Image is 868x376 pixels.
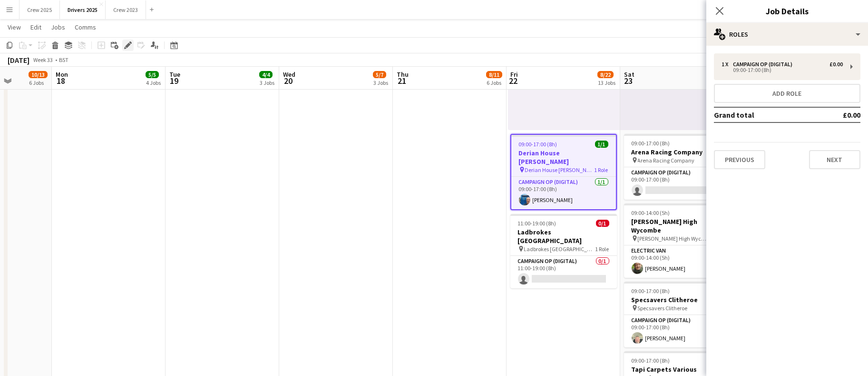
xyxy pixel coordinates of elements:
div: Campaign Op (Digital) [733,61,796,68]
span: Specsavers Clitheroe [638,305,688,312]
span: Comms [75,23,96,31]
span: Week 33 [31,56,55,63]
app-job-card: 09:00-17:00 (8h)0/1Arena Racing Company Arena Racing Company1 RoleCampaign Op (Digital)0/109:00-1... [624,134,731,200]
a: Comms [71,21,100,33]
div: BST [59,56,68,63]
span: 21 [395,75,409,86]
span: 5/7 [373,71,386,78]
span: View [8,23,21,31]
app-card-role: Campaign Op (Digital)0/111:00-19:00 (8h) [510,256,617,288]
div: 4 Jobs [146,79,161,86]
a: View [4,21,25,33]
span: Jobs [51,23,65,31]
div: 13 Jobs [598,79,615,86]
div: [DATE] [8,55,29,65]
app-job-card: 09:00-14:00 (5h)1/1[PERSON_NAME] High Wycombe [PERSON_NAME] High Wycombe1 RoleElectric Van1/109:0... [624,203,731,278]
span: 11:00-19:00 (8h) [518,220,556,227]
a: Edit [27,21,45,33]
span: 8/11 [486,71,502,78]
div: 3 Jobs [260,79,274,86]
app-card-role: Campaign Op (Digital)0/109:00-17:00 (8h) [624,167,731,200]
app-job-card: 09:00-17:00 (8h)1/1Specsavers Clitheroe Specsavers Clitheroe1 RoleCampaign Op (Digital)1/109:00-1... [624,282,731,347]
td: Grand total [714,107,815,122]
div: 1 x [722,61,733,68]
h3: Specsavers Clitheroe [624,295,731,304]
span: 09:00-14:00 (5h) [632,209,670,216]
h3: Ladbrokes [GEOGRAPHIC_DATA] [510,228,617,245]
span: Thu [397,70,409,79]
span: Tue [169,70,180,79]
a: Jobs [47,21,69,33]
span: 09:00-17:00 (8h) [632,140,670,147]
div: £0.00 [829,61,843,68]
span: 22 [509,75,518,86]
div: 3 Jobs [373,79,388,86]
span: 5/5 [146,71,159,78]
app-job-card: 11:00-19:00 (8h)0/1Ladbrokes [GEOGRAPHIC_DATA] Ladbrokes [GEOGRAPHIC_DATA]1 RoleCampaign Op (Digi... [510,214,617,288]
app-card-role: Campaign Op (Digital)1/109:00-17:00 (8h)[PERSON_NAME] [511,177,616,209]
app-card-role: Campaign Op (Digital)1/109:00-17:00 (8h)[PERSON_NAME] [624,315,731,347]
span: Mon [56,70,68,79]
span: Arena Racing Company [638,157,695,164]
h3: [PERSON_NAME] High Wycombe [624,217,731,234]
button: Crew 2023 [106,0,146,19]
span: [PERSON_NAME] High Wycombe [638,235,709,242]
span: Sat [624,70,634,79]
span: Fri [510,70,518,79]
button: Crew 2025 [20,0,60,19]
span: 1/1 [595,141,608,148]
span: 09:00-17:00 (8h) [632,287,670,295]
td: £0.00 [815,107,860,122]
button: Drivers 2025 [60,0,106,19]
div: Roles [706,23,868,46]
span: 19 [168,75,180,86]
span: 1 Role [595,166,608,173]
span: 4/4 [259,71,273,78]
span: Derian House [PERSON_NAME] [525,166,595,173]
button: Next [809,150,860,169]
button: Previous [714,150,765,169]
span: 8/22 [597,71,614,78]
span: 0/1 [596,220,609,227]
button: Add role [714,84,860,103]
span: 23 [623,75,634,86]
h3: Derian House [PERSON_NAME] [511,149,616,166]
h3: Arena Racing Company [624,148,731,156]
div: 6 Jobs [29,79,47,86]
span: 20 [282,75,295,86]
span: 10/13 [29,71,48,78]
span: 18 [54,75,68,86]
div: 09:00-17:00 (8h) [722,68,843,72]
app-job-card: 09:00-17:00 (8h)1/1Derian House [PERSON_NAME] Derian House [PERSON_NAME]1 RoleCampaign Op (Digita... [510,134,617,210]
span: 1 Role [595,245,609,253]
span: 09:00-17:00 (8h) [519,141,557,148]
span: Edit [30,23,41,31]
span: Wed [283,70,295,79]
div: 6 Jobs [487,79,502,86]
span: 09:00-17:00 (8h) [632,357,670,364]
app-card-role: Electric Van1/109:00-14:00 (5h)[PERSON_NAME] [624,245,731,278]
span: Ladbrokes [GEOGRAPHIC_DATA] [524,245,595,253]
h3: Job Details [706,5,868,17]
